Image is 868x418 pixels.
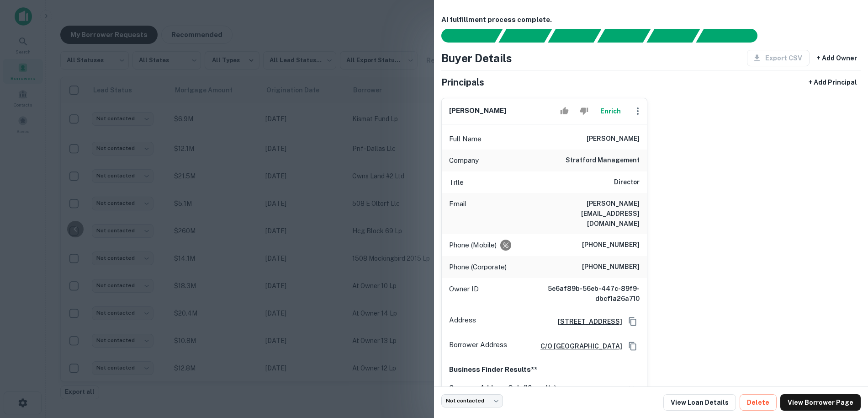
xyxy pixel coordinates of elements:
[813,50,861,66] button: + Add Owner
[614,177,640,188] h6: Director
[533,341,622,351] a: c/o [GEOGRAPHIC_DATA]
[498,29,552,43] div: Your request is received and processing...
[576,102,592,120] button: Reject
[556,102,572,120] button: Accept
[780,394,861,411] a: View Borrower Page
[449,383,556,393] h6: company address only ( 10 results)
[663,394,736,411] a: View Loan Details
[646,29,700,43] div: Principals found, still searching for contact information. This may take time...
[822,345,868,389] iframe: Chat Widget
[449,315,476,328] p: Address
[566,155,640,166] h6: stratford management
[597,29,651,43] div: Principals found, AI now looking for contact information...
[550,316,622,327] a: [STREET_ADDRESS]
[449,134,482,145] p: Full Name
[530,198,640,229] h6: [PERSON_NAME][EMAIL_ADDRESS][DOMAIN_NAME]
[500,240,511,251] div: Requests to not be contacted at this number
[449,177,464,188] p: Title
[582,240,640,251] h6: [PHONE_NUMBER]
[449,262,507,273] p: Phone (Corporate)
[530,284,640,304] h6: 5e6af89b-56eb-447c-89f9-dbcf1a26a710
[696,29,768,43] div: AI fulfillment process complete.
[805,74,861,91] button: + Add Principal
[449,284,479,304] p: Owner ID
[582,262,640,273] h6: [PHONE_NUMBER]
[441,50,512,66] h4: Buyer Details
[449,155,479,166] p: Company
[449,364,640,375] p: Business Finder Results**
[449,339,507,353] p: Borrower Address
[596,102,625,120] button: Enrich
[441,15,861,25] h6: AI fulfillment process complete.
[626,339,640,353] button: Copy Address
[430,29,499,43] div: Sending borrower request to AI...
[626,315,640,328] button: Copy Address
[548,29,601,43] div: Documents found, AI parsing details...
[441,394,503,407] div: Not contacted
[740,394,777,411] button: Delete
[449,198,466,229] p: Email
[587,134,640,145] h6: [PERSON_NAME]
[449,240,497,251] p: Phone (Mobile)
[441,75,484,89] h5: Principals
[449,106,506,116] h6: [PERSON_NAME]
